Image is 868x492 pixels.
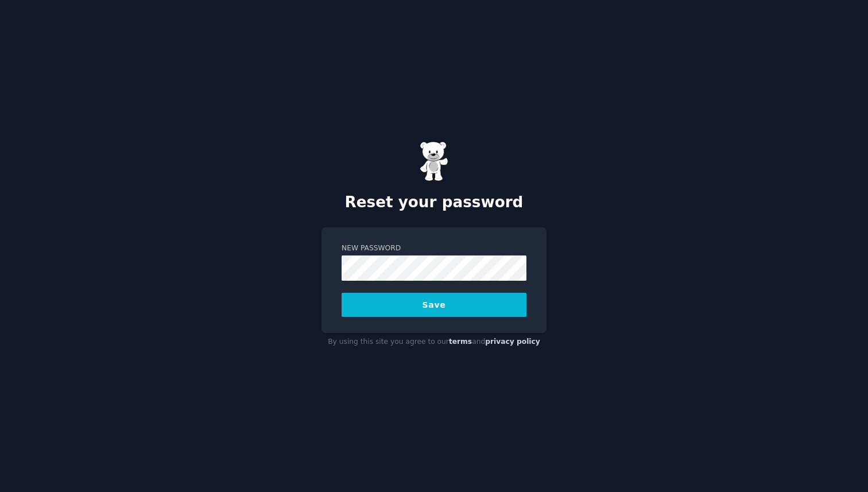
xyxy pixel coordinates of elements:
a: terms [449,338,472,346]
div: By using this site you agree to our and [321,333,547,351]
img: Gummy Bear [420,141,448,181]
h2: Reset your password [321,193,547,212]
a: privacy policy [485,338,540,346]
button: Save [342,293,526,317]
label: New Password [342,243,526,254]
